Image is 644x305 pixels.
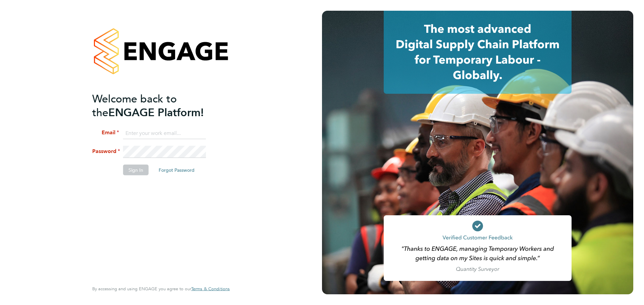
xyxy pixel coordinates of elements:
span: Welcome back to the [92,92,177,119]
button: Sign In [123,165,149,175]
h2: ENGAGE Platform! [92,92,223,119]
label: Password [92,148,119,155]
span: By accessing and using ENGAGE you agree to our [92,286,230,292]
label: Email [92,129,119,136]
button: Forgot Password [153,165,200,175]
a: Terms & Conditions [191,286,230,292]
input: Enter your work email... [123,127,206,139]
